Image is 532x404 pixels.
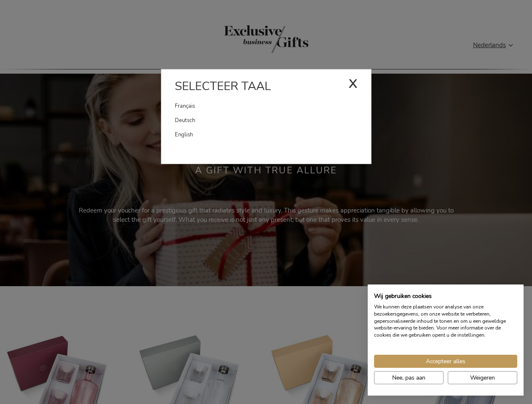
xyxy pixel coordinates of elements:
h2: Wij gebruiken cookies [374,292,517,300]
button: Accepteer alle cookies [374,355,517,368]
a: Deutsch [175,113,371,128]
a: English [175,128,371,142]
p: We kunnen deze plaatsen voor analyse van onze bezoekersgegevens, om onze website te verbeteren, g... [374,303,517,339]
button: Pas cookie voorkeuren aan [374,371,444,384]
button: Alle cookies weigeren [448,371,517,384]
div: x [348,70,358,95]
a: Français [175,99,348,113]
div: Selecteer taal [161,78,371,99]
span: Weigeren [470,373,495,382]
span: Nee, pas aan [392,373,425,382]
span: Accepteer alles [426,357,465,366]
